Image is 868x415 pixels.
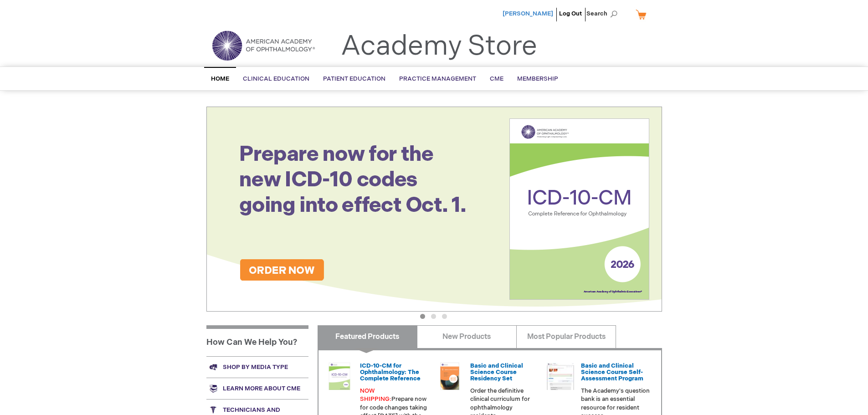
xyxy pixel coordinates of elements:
[436,363,463,390] img: 02850963u_47.png
[503,10,553,17] a: [PERSON_NAME]
[581,362,643,383] a: Basic and Clinical Science Course Self-Assessment Program
[470,362,523,383] a: Basic and Clinical Science Course Residency Set
[206,378,308,399] a: Learn more about CME
[206,325,308,356] h1: How Can We Help You?
[417,325,517,348] a: New Products
[243,75,309,82] span: Clinical Education
[318,325,417,348] a: Featured Products
[516,325,616,348] a: Most Popular Products
[490,75,503,82] span: CME
[442,314,447,319] button: 3 of 3
[360,387,391,403] font: NOW SHIPPING:
[559,10,582,17] a: Log Out
[586,5,621,23] span: Search
[517,75,558,82] span: Membership
[547,363,574,390] img: bcscself_20.jpg
[206,356,308,378] a: Shop by media type
[211,75,229,82] span: Home
[326,363,353,390] img: 0120008u_42.png
[323,75,385,82] span: Patient Education
[431,314,436,319] button: 2 of 3
[399,75,476,82] span: Practice Management
[341,30,537,63] a: Academy Store
[420,314,425,319] button: 1 of 3
[360,362,421,383] a: ICD-10-CM for Ophthalmology: The Complete Reference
